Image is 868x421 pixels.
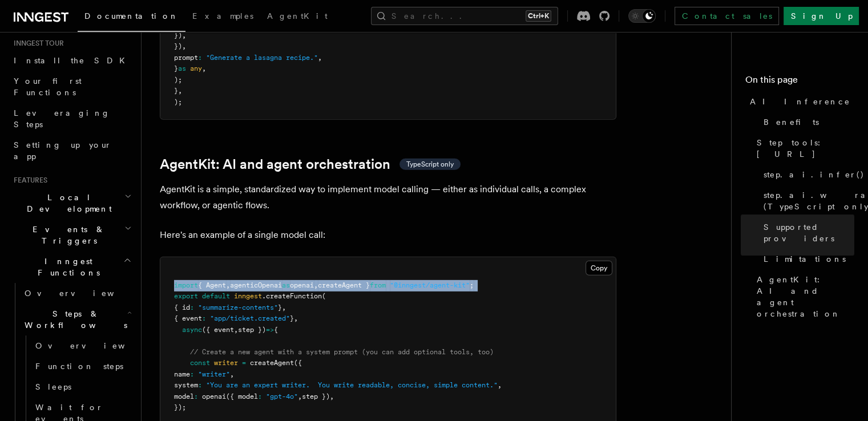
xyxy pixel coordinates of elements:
a: Sleeps [31,377,134,397]
span: Benefits [764,116,819,128]
span: Function steps [35,362,123,371]
span: "writer" [198,370,230,378]
span: , [318,54,322,62]
p: Here's an example of a single model call: [160,227,616,243]
span: openai [290,281,314,289]
span: ({ event [202,326,234,334]
span: AI Inference [750,96,850,107]
span: "gpt-4o" [266,392,298,400]
span: inngest [234,292,262,300]
a: Documentation [78,3,185,32]
span: ({ model [226,392,258,400]
span: } [174,87,178,95]
span: "app/ticket.created" [210,314,290,322]
span: model [174,392,194,400]
a: Overview [20,283,134,303]
span: writer [214,359,238,367]
span: : [258,392,262,400]
span: "@inngest/agent-kit" [390,281,470,289]
span: as [282,281,290,289]
span: Overview [35,341,153,350]
span: Examples [192,11,253,21]
button: Local Development [9,187,134,219]
span: , [182,31,186,39]
span: createAgent } [318,281,370,289]
span: , [182,42,186,50]
span: export [174,292,198,300]
span: ; [470,281,474,289]
span: Steps & Workflows [20,308,127,331]
a: AgentKit [260,3,334,31]
span: , [314,281,318,289]
span: step.ai.infer() [764,169,865,180]
a: Benefits [759,112,854,132]
a: Step tools: [URL] [752,132,854,164]
p: AgentKit is a simple, standardized way to implement model calling — either as individual calls, a... [160,181,616,213]
a: Install the SDK [9,50,134,71]
span: } [174,64,178,72]
span: , [230,370,234,378]
a: Sign Up [784,7,859,25]
span: , [202,64,206,72]
span: Leveraging Steps [14,108,110,129]
span: agenticOpenai [230,281,282,289]
span: AgentKit [267,11,328,21]
span: default [202,292,230,300]
span: : [190,303,194,311]
span: : [198,381,202,389]
span: Setting up your app [14,140,112,161]
span: Documentation [84,11,179,21]
span: Inngest Functions [9,256,123,278]
span: name [174,370,190,378]
span: openai [202,392,226,400]
span: ); [174,76,182,84]
span: , [282,303,286,311]
span: step }) [302,392,330,400]
span: ({ [294,359,302,367]
span: }) [174,42,182,50]
span: = [242,359,246,367]
kbd: Ctrl+K [526,10,551,22]
span: , [294,314,298,322]
span: : [194,392,198,400]
span: "summarize-contents" [198,303,278,311]
span: , [178,87,182,95]
a: AI Inference [745,91,854,112]
a: Supported providers [759,217,854,249]
span: Limitations [764,253,846,265]
span: }) [174,31,182,39]
span: .createFunction [262,292,322,300]
span: { event [174,314,202,322]
span: step }) [238,326,266,334]
span: import [174,281,198,289]
span: , [234,326,238,334]
button: Toggle dark mode [628,9,656,23]
a: Setting up your app [9,135,134,167]
a: step.ai.wrap() (TypeScript only) [759,185,854,217]
span: Overview [25,289,142,298]
span: : [198,54,202,62]
span: , [298,392,302,400]
a: Examples [185,3,260,31]
span: : [202,314,206,322]
span: Sleeps [35,382,71,391]
span: , [330,392,334,400]
span: => [266,326,274,334]
span: any [190,64,202,72]
span: : [190,370,194,378]
button: Copy [586,261,612,276]
span: prompt [174,54,198,62]
span: AgentKit: AI and agent orchestration [757,274,854,319]
span: Your first Functions [14,76,82,97]
span: ); [174,98,182,106]
a: AgentKit: AI and agent orchestration [752,269,854,324]
button: Events & Triggers [9,219,134,251]
span: { id [174,303,190,311]
h4: On this page [745,73,854,91]
span: Step tools: [URL] [757,137,854,160]
a: AgentKit: AI and agent orchestrationTypeScript only [160,156,461,172]
span: }); [174,403,186,411]
span: "Generate a lasagna recipe." [206,54,318,62]
span: { Agent [198,281,226,289]
span: system [174,381,198,389]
